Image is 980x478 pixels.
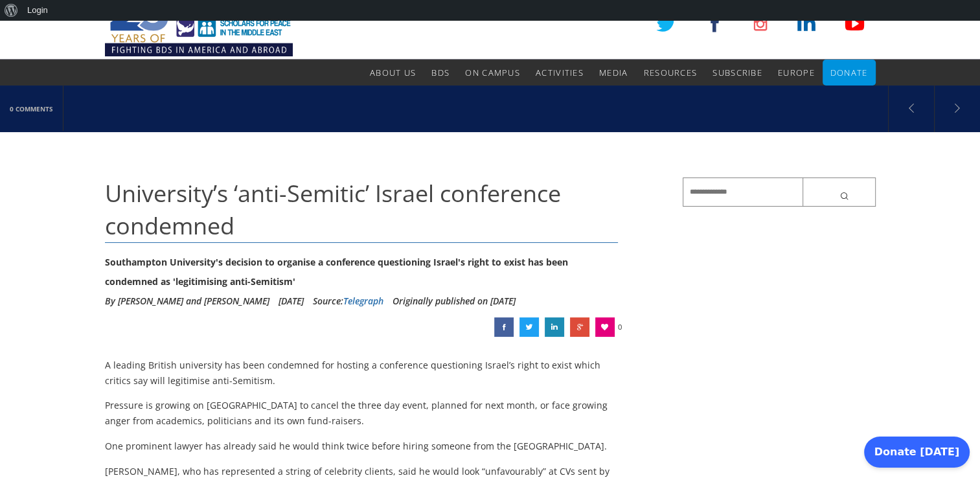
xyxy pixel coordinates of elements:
[599,60,628,85] a: Media
[599,67,628,78] span: Media
[830,67,868,78] span: Donate
[712,67,762,78] span: Subscribe
[343,295,383,307] a: Telegraph
[643,67,697,78] span: Resources
[105,438,619,454] p: One prominent lawyer has already said he would think twice before hiring someone from the [GEOGRA...
[830,60,868,85] a: Donate
[519,317,539,337] a: University’s ‘anti-Semitic’ Israel conference condemned
[370,67,416,78] span: About Us
[778,67,815,78] span: Europe
[105,177,561,242] span: University’s ‘anti-Semitic’ Israel conference condemned
[105,253,619,291] div: Southampton University's decision to organise a conference questioning Israel's right to exist ha...
[105,398,619,429] p: Pressure is growing on [GEOGRAPHIC_DATA] to cancel the three day event, planned for next month, o...
[494,317,514,337] a: University’s ‘anti-Semitic’ Israel conference condemned
[431,60,450,85] a: BDS
[313,291,383,311] div: Source:
[465,67,520,78] span: On Campus
[570,317,589,337] a: University’s ‘anti-Semitic’ Israel conference condemned
[536,67,584,78] span: Activities
[778,60,815,85] a: Europe
[643,60,697,85] a: Resources
[279,291,304,311] li: [DATE]
[536,60,584,85] a: Activities
[105,291,269,311] li: By [PERSON_NAME] and [PERSON_NAME]
[393,291,516,311] li: Originally published on [DATE]
[431,67,450,78] span: BDS
[712,60,762,85] a: Subscribe
[105,358,619,389] p: A leading British university has been condemned for hosting a conference questioning Israel’s rig...
[545,317,564,337] a: University’s ‘anti-Semitic’ Israel conference condemned
[618,317,622,337] span: 0
[370,60,416,85] a: About Us
[465,60,520,85] a: On Campus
